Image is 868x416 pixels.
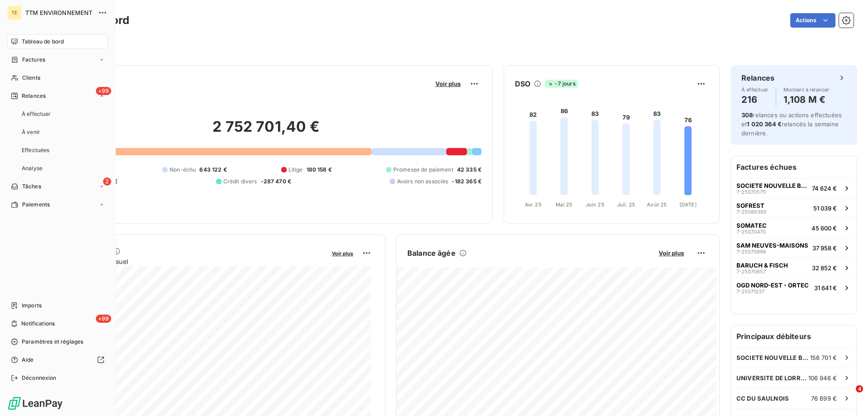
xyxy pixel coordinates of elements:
button: BARUCH & FISCH7-2507065732 852 € [731,258,857,277]
tspan: Mai 25 [556,201,572,208]
span: Voir plus [332,250,353,257]
span: SOFREST [736,202,764,209]
tspan: [DATE] [679,201,697,208]
span: Litige [288,166,303,174]
span: SAM NEUVES-MAISONS [736,242,808,249]
button: Voir plus [433,80,463,88]
span: Déconnexion [22,374,57,382]
h6: Relances [741,72,774,83]
span: -7 jours [545,80,578,88]
span: TTM ENVIRONNEMENT [25,9,93,16]
button: Voir plus [329,249,356,257]
span: Paramètres et réglages [22,338,83,346]
button: OGD NORD-EST - ORTEC7-2507123731 641 € [731,277,857,297]
h6: DSO [515,78,530,89]
span: 7-25080365 [736,209,767,215]
span: Aide [22,356,34,364]
span: 2 [103,177,111,186]
span: 308 [741,111,753,119]
span: À venir [22,128,40,136]
tspan: Août 25 [647,201,667,208]
span: Tâches [22,182,41,191]
span: Notifications [21,320,55,328]
tspan: Juin 25 [586,201,604,208]
span: Montant à relancer [783,87,830,92]
span: 45 600 € [811,225,837,232]
span: Voir plus [435,80,461,87]
span: SOMATEC [736,222,767,229]
span: 7-25071237 [736,289,764,294]
div: TE [7,5,22,20]
span: 7-25070896 [736,249,766,254]
span: Factures [22,56,45,64]
span: Paiements [22,201,50,209]
span: 7-25070657 [736,269,766,274]
span: +99 [96,315,111,323]
span: Relances [22,92,46,100]
a: Aide [7,353,108,367]
span: 4 [856,385,863,392]
span: Voir plus [659,249,684,257]
span: +99 [96,87,111,95]
span: 51 039 € [813,205,837,212]
span: À effectuer [22,110,51,118]
span: Imports [22,301,42,310]
h6: Factures échues [731,156,857,178]
span: 74 624 € [812,185,837,192]
span: 76 699 € [811,395,837,402]
span: -287 470 € [261,177,292,186]
h6: Principaux débiteurs [731,325,857,347]
tspan: Avr. 25 [525,201,542,208]
span: Clients [22,74,40,82]
span: 7-25070575 [736,189,766,195]
span: Non-échu [170,166,196,174]
span: Tableau de bord [22,38,64,46]
span: UNIVERSITE DE LORRAINE [736,374,808,382]
span: 156 701 € [810,354,837,361]
span: CC DU SAULNOIS [736,395,789,402]
h4: 216 [741,92,769,107]
span: BARUCH & FISCH [736,262,788,269]
span: Crédit divers [223,177,257,186]
span: Chiffre d'affaires mensuel [51,257,325,266]
span: OGD NORD-EST - ORTEC [736,282,809,289]
h2: 2 752 701,40 € [51,118,481,145]
button: SAM NEUVES-MAISONS7-2507089637 958 € [731,238,857,258]
button: SOCIETE NOUVELLE BEHEM SNB7-2507057574 624 € [731,178,857,198]
span: SOCIETE NOUVELLE BEHEM SNB [736,182,808,189]
span: 37 958 € [812,244,837,252]
span: 31 641 € [814,284,837,292]
tspan: Juil. 25 [617,201,635,208]
span: Analyse [22,164,42,172]
span: 32 852 € [812,264,837,272]
span: Promesse de paiement [393,166,453,174]
span: Avoirs non associés [397,177,448,186]
iframe: Intercom live chat [837,385,859,407]
span: 643 122 € [199,166,226,174]
span: À effectuer [741,87,769,92]
img: Logo LeanPay [7,396,63,411]
span: 106 946 € [808,374,837,382]
span: Effectuées [22,146,50,154]
button: Voir plus [656,249,687,257]
span: SOCIETE NOUVELLE BEHEM SNB [736,354,810,361]
span: 42 335 € [457,166,481,174]
span: -182 365 € [452,177,481,186]
h4: 1,108 M € [783,92,830,107]
h6: Balance âgée [407,248,456,258]
span: 1 020 364 € [747,120,782,128]
span: 7-25070470 [736,229,766,234]
button: Actions [790,13,835,28]
span: relances ou actions effectuées et relancés la semaine dernière. [741,111,842,137]
button: SOFREST7-2508036551 039 € [731,198,857,218]
span: 180 158 € [307,166,332,174]
button: SOMATEC7-2507047045 600 € [731,218,857,238]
